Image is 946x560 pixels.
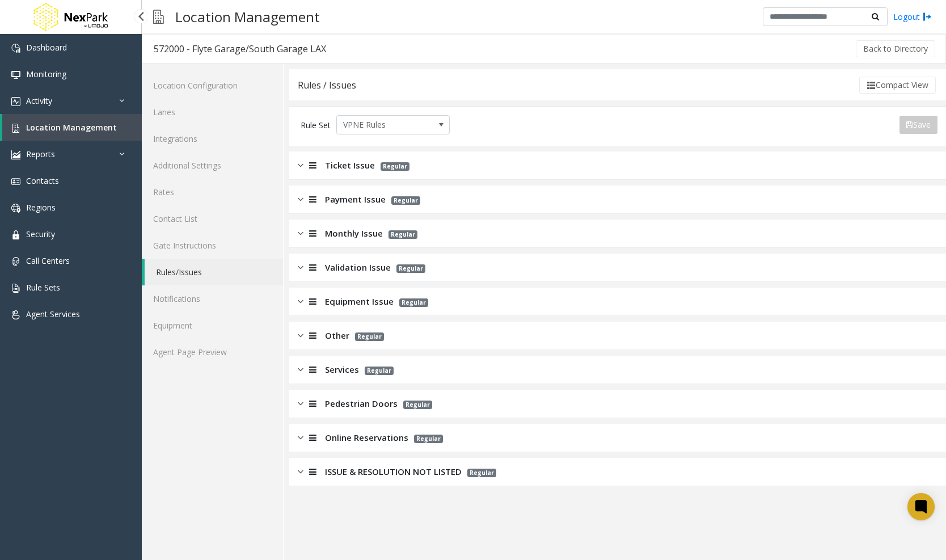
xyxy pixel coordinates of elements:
[325,397,398,410] span: Pedestrian Doors
[365,367,394,375] span: Regular
[170,3,326,31] h3: Location Management
[153,3,164,31] img: pageIcon
[396,264,425,273] span: Regular
[11,70,20,79] img: 'icon'
[145,259,283,285] a: Rules/Issues
[325,227,383,240] span: Monthly Issue
[11,124,20,133] img: 'icon'
[142,285,283,312] a: Notifications
[26,255,70,266] span: Call Centers
[859,77,936,94] button: Compact View
[298,159,303,172] img: closed
[142,339,283,365] a: Agent Page Preview
[325,295,394,308] span: Equipment Issue
[11,204,20,213] img: 'icon'
[11,97,20,106] img: 'icon'
[142,125,283,152] a: Integrations
[403,401,432,409] span: Regular
[11,284,20,293] img: 'icon'
[325,193,386,206] span: Payment Issue
[26,309,80,319] span: Agent Services
[355,332,384,341] span: Regular
[899,116,937,134] button: Save
[893,11,932,23] a: Logout
[142,99,283,125] a: Lanes
[142,72,283,99] a: Location Configuration
[11,177,20,186] img: 'icon'
[11,230,20,239] img: 'icon'
[26,175,59,186] span: Contacts
[298,193,303,206] img: closed
[26,42,67,53] span: Dashboard
[325,363,359,376] span: Services
[11,150,20,159] img: 'icon'
[467,469,496,477] span: Regular
[325,465,462,478] span: ISSUE & RESOLUTION NOT LISTED
[298,261,303,274] img: closed
[399,298,428,307] span: Regular
[11,44,20,53] img: 'icon'
[856,40,935,57] button: Back to Directory
[26,122,117,133] span: Location Management
[298,78,356,92] div: Rules / Issues
[298,465,303,478] img: closed
[381,162,409,171] span: Regular
[26,149,55,159] span: Reports
[298,397,303,410] img: closed
[26,202,56,213] span: Regions
[142,312,283,339] a: Equipment
[337,116,426,134] span: VPNE Rules
[26,229,55,239] span: Security
[26,95,52,106] span: Activity
[923,11,932,23] img: logout
[26,69,66,79] span: Monitoring
[142,205,283,232] a: Contact List
[298,227,303,240] img: closed
[11,310,20,319] img: 'icon'
[11,257,20,266] img: 'icon'
[298,363,303,376] img: closed
[298,329,303,342] img: closed
[154,41,326,56] div: 572000 - Flyte Garage/South Garage LAX
[325,159,375,172] span: Ticket Issue
[2,114,142,141] a: Location Management
[298,431,303,444] img: closed
[325,329,349,342] span: Other
[414,435,443,443] span: Regular
[388,230,417,239] span: Regular
[301,115,331,134] div: Rule Set
[142,179,283,205] a: Rates
[26,282,60,293] span: Rule Sets
[142,232,283,259] a: Gate Instructions
[325,431,408,444] span: Online Reservations
[298,295,303,308] img: closed
[391,196,420,205] span: Regular
[142,152,283,179] a: Additional Settings
[325,261,391,274] span: Validation Issue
